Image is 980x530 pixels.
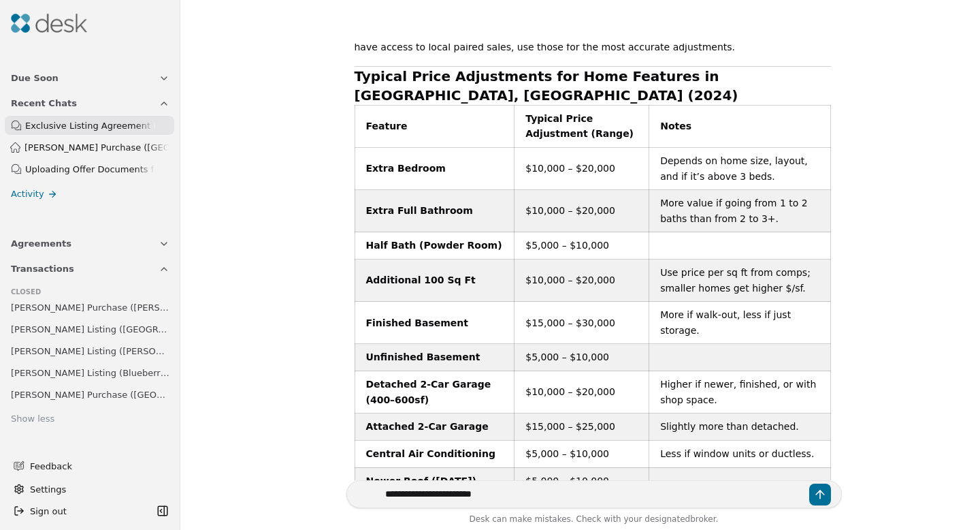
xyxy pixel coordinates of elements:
a: [PERSON_NAME] Purchase ([GEOGRAPHIC_DATA]) [5,138,174,157]
td: $10,000 – $20,000 [514,371,649,414]
td: Slightly more than detached. [649,414,830,441]
span: [PERSON_NAME] Purchase ([GEOGRAPHIC_DATA]) [24,140,169,155]
td: $15,000 – $30,000 [514,302,649,344]
div: Desk can make mistakes. Check with your broker. [346,512,842,530]
strong: Central Air Conditioning [366,448,495,459]
td: Use price per sq ft from comps; smaller homes get higher $/sf. [649,260,830,302]
strong: Newer Roof ([DATE]) [366,476,476,486]
td: Higher if newer, finished, or with shop space. [649,371,830,414]
td: $10,000 – $20,000 [514,147,649,189]
div: Exclusive Listing Agreement Request [25,119,155,133]
span: Agreements [11,236,71,251]
td: More value if going from 1 to 2 baths than from 2 to 3+. [649,190,830,232]
span: Transactions [11,262,74,276]
span: [PERSON_NAME] Purchase ([PERSON_NAME]) [11,300,169,315]
span: Sign out [30,504,67,518]
button: Recent Chats [3,91,178,116]
span: Feedback [30,459,161,473]
button: Agreements [3,231,178,256]
img: Desk [11,14,87,33]
td: More if walk-out, less if just storage. [649,302,830,344]
button: Due Soon [3,65,178,91]
span: Settings [30,482,66,497]
strong: Extra Bedroom [366,163,446,174]
td: $10,000 – $20,000 [514,260,649,302]
strong: Additional 100 Sq Ft [366,275,476,285]
td: $10,000 – $20,000 [514,190,649,232]
span: Recent Chats [11,96,77,110]
button: Settings [8,478,172,500]
span: [PERSON_NAME] Listing ([PERSON_NAME]) [11,344,169,358]
span: [PERSON_NAME] Listing (Blueberry Ln) [11,366,169,380]
th: Typical Price Adjustment (Range) [514,105,649,147]
div: Uploading Offer Documents for Review [25,162,155,176]
a: Uploading Offer Documents for Review [5,159,174,178]
button: Transactions [3,256,178,281]
td: Depends on home size, layout, and if it’s above 3 beds. [649,147,830,189]
button: Feedback [5,454,169,478]
th: Feature [355,105,514,147]
a: Exclusive Listing Agreement Request [5,116,174,135]
button: Sign out [8,500,153,522]
td: Less if window units or ductless. [649,440,830,467]
strong: Finished Basement [366,317,469,328]
strong: Extra Full Bathroom [366,205,473,216]
strong: Detached 2-Car Garage (400–600sf) [366,379,491,405]
strong: Unfinished Basement [366,352,480,362]
td: $15,000 – $25,000 [514,414,649,441]
td: $5,000 – $10,000 [514,232,649,260]
td: $5,000 – $10,000 [514,344,649,371]
td: $5,000 – $10,000 [514,440,649,467]
span: [PERSON_NAME] Purchase ([GEOGRAPHIC_DATA]) [11,388,169,402]
div: Show less [11,412,54,426]
td: $5,000 – $10,000 [514,467,649,495]
span: designated [644,514,690,524]
span: Activity [11,187,44,201]
strong: Attached 2-Car Garage [366,421,489,432]
strong: Half Bath (Powder Room) [366,240,502,251]
strong: Typical Price Adjustments for Home Features in [GEOGRAPHIC_DATA], [GEOGRAPHIC_DATA] (2024) [355,68,738,104]
th: Notes [649,105,830,147]
div: Closed [11,287,169,298]
textarea: Write your prompt here [346,480,842,508]
button: Send message [809,484,831,505]
span: Due Soon [11,71,59,85]
a: Activity [3,184,178,204]
span: [PERSON_NAME] Listing ([GEOGRAPHIC_DATA]) [11,322,169,337]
